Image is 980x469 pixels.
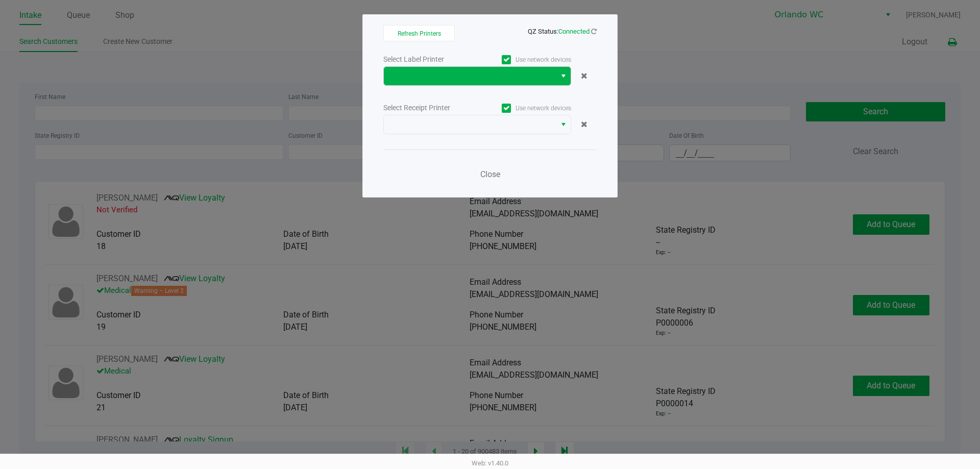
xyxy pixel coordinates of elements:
div: Select Receipt Printer [383,103,477,113]
label: Use network devices [477,104,571,113]
button: Refresh Printers [383,25,455,41]
button: Select [556,67,571,85]
span: QZ Status: [528,28,597,35]
button: Close [475,164,505,185]
button: Select [556,115,571,134]
span: Refresh Printers [398,30,441,37]
label: Use network devices [477,55,571,64]
span: Connected [558,28,590,35]
span: Web: v1.40.0 [472,459,508,467]
span: Close [480,169,500,179]
div: Select Label Printer [383,54,477,65]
